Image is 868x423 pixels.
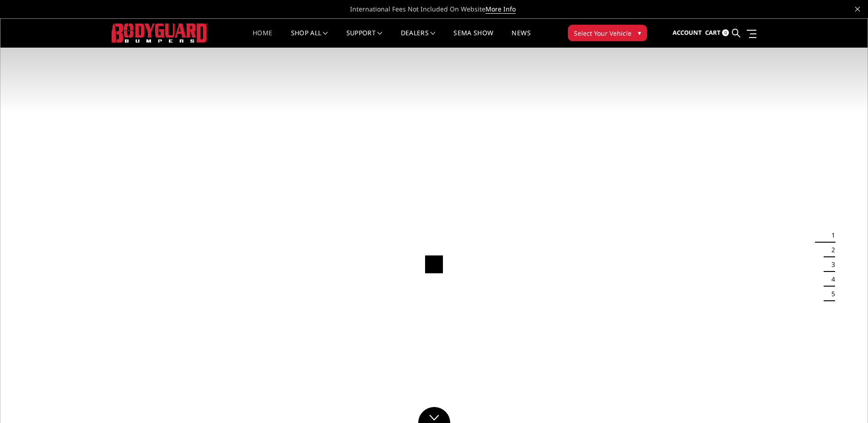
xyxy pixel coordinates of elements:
button: Select Your Vehicle [568,25,647,41]
span: ▾ [638,28,641,38]
a: Home [253,30,272,48]
span: Account [673,28,702,37]
a: Cart 0 [705,21,729,45]
button: 5 of 5 [826,287,835,301]
button: 4 of 5 [826,272,835,287]
button: 2 of 5 [826,243,835,257]
span: Select Your Vehicle [574,28,631,38]
a: More Info [485,5,516,14]
a: SEMA Show [453,30,493,48]
span: 0 [722,29,729,36]
a: Click to Down [418,407,450,423]
span: Cart [705,28,721,37]
button: 3 of 5 [826,257,835,272]
a: Support [346,30,383,48]
a: News [512,30,530,48]
button: 1 of 5 [826,228,835,243]
a: Account [673,21,702,45]
a: shop all [291,30,328,48]
img: BODYGUARD BUMPERS [112,23,208,42]
a: Dealers [401,30,436,48]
